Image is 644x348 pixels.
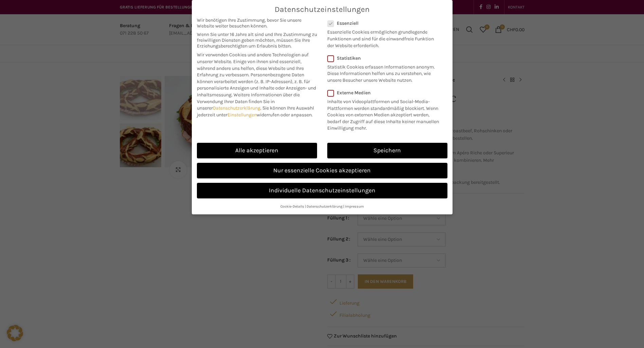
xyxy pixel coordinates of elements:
[197,183,447,198] a: Individuelle Datenschutzeinstellungen
[197,32,317,49] span: Wenn Sie unter 16 Jahre alt sind und Ihre Zustimmung zu freiwilligen Diensten geben möchten, müss...
[327,96,443,132] p: Inhalte von Videoplattformen und Social-Media-Plattformen werden standardmäßig blockiert. Wenn Co...
[197,92,300,111] span: Weitere Informationen über die Verwendung Ihrer Daten finden Sie in unserer .
[327,90,443,96] label: Externe Medien
[197,52,309,78] span: Wir verwenden Cookies und andere Technologien auf unserer Website. Einige von ihnen sind essenzie...
[280,204,304,209] a: Cookie-Details
[327,26,439,49] p: Essenzielle Cookies ermöglichen grundlegende Funktionen und sind für die einwandfreie Funktion de...
[345,204,364,209] a: Impressum
[327,61,439,84] p: Statistik Cookies erfassen Informationen anonym. Diese Informationen helfen uns zu verstehen, wie...
[307,204,343,209] a: Datenschutzerklärung
[197,163,447,178] a: Nur essenzielle Cookies akzeptieren
[327,55,439,61] label: Statistiken
[327,20,439,26] label: Essenziell
[327,143,447,158] a: Speichern
[197,72,316,98] span: Personenbezogene Daten können verarbeitet werden (z. B. IP-Adressen), z. B. für personalisierte A...
[227,112,257,118] a: Einstellungen
[275,5,370,14] span: Datenschutzeinstellungen
[213,105,260,111] a: Datenschutzerklärung
[197,143,317,158] a: Alle akzeptieren
[197,17,317,29] span: Wir benötigen Ihre Zustimmung, bevor Sie unsere Website weiter besuchen können.
[197,105,314,118] span: Sie können Ihre Auswahl jederzeit unter widerrufen oder anpassen.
